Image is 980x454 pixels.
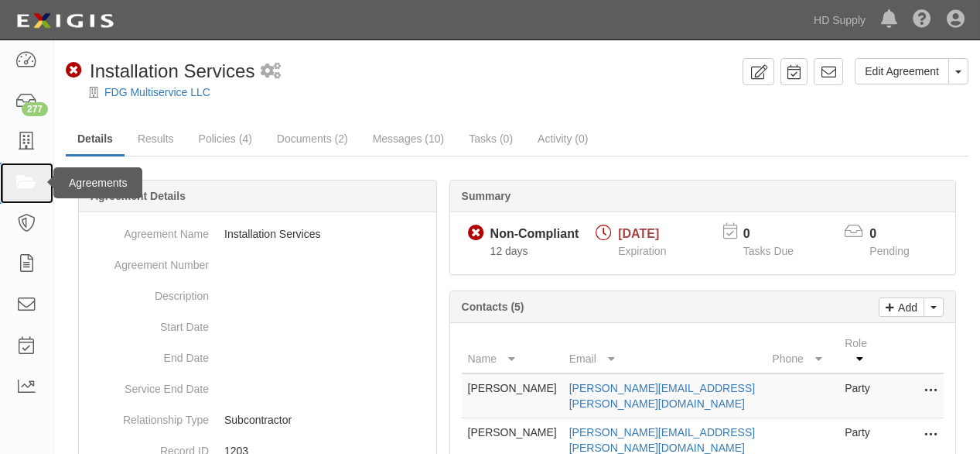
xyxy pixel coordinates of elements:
dt: Start Date [85,311,209,335]
a: [PERSON_NAME][EMAIL_ADDRESS][PERSON_NAME][DOMAIN_NAME] [569,382,755,410]
p: Add [894,298,917,316]
th: Email [563,329,767,373]
b: Agreement Details [90,190,186,202]
dd: Installation Services [85,218,430,249]
dt: Service End Date [85,373,209,397]
a: HD Supply [806,5,873,36]
a: Messages (10) [361,123,456,154]
dt: Agreement Number [85,249,209,273]
i: Help Center - Complianz [913,11,931,29]
i: Non-Compliant [468,225,484,242]
img: logo-5460c22ac91f19d4615b14bd174203de0afe785f0fc80cf4dbbc73dc1793850b.png [12,7,118,35]
p: 0 [743,225,813,243]
a: [PERSON_NAME][EMAIL_ADDRESS][PERSON_NAME][DOMAIN_NAME] [569,426,755,454]
span: [DATE] [618,227,659,240]
td: Party [838,373,882,418]
a: FDG Multiservice LLC [104,86,210,98]
i: 1 scheduled workflow [261,64,281,80]
dt: Description [85,280,209,304]
a: Activity (0) [526,123,599,154]
span: Tasks Due [743,245,794,257]
td: [PERSON_NAME] [462,373,563,418]
i: Non-Compliant [66,63,82,79]
dt: Relationship Type [85,404,209,428]
a: Add [879,298,924,317]
div: Agreements [53,167,142,198]
th: Name [462,329,563,373]
span: Installation Services [90,60,254,81]
dd: Subcontractor [85,404,430,435]
span: Expiration [618,245,666,257]
th: Role [838,329,882,373]
a: Details [66,123,125,156]
b: Summary [462,190,511,202]
span: Since 09/03/2025 [490,245,528,257]
th: Phone [766,329,838,373]
a: Tasks (0) [457,123,524,154]
div: Installation Services [66,58,254,84]
a: Documents (2) [265,123,360,154]
a: Results [126,123,186,154]
a: Edit Agreement [855,58,949,84]
dt: Agreement Name [85,218,209,242]
p: 0 [869,225,928,243]
div: Non-Compliant [490,225,579,243]
div: 277 [22,102,48,116]
a: Policies (4) [187,123,264,154]
dt: End Date [85,342,209,366]
b: Contacts (5) [462,301,524,313]
span: Pending [869,245,909,257]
